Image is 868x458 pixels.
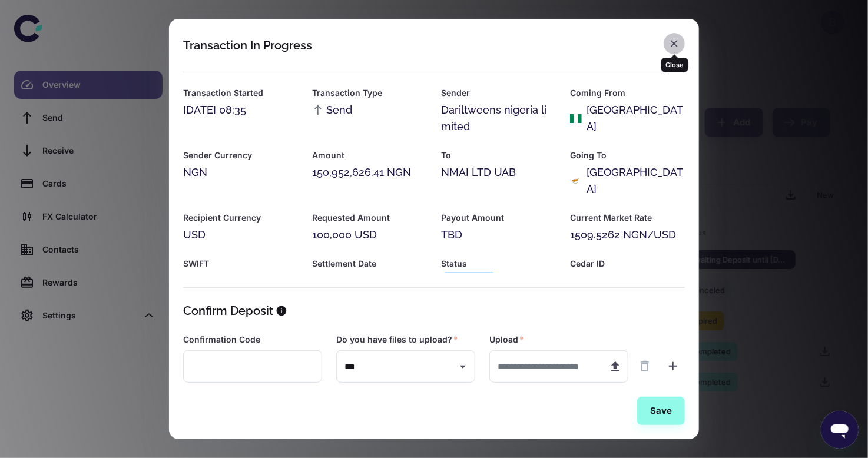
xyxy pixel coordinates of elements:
[312,102,352,118] span: Send
[183,334,260,346] label: Confirmation Code
[570,227,685,243] div: 1509.5262 NGN/USD
[183,227,298,243] div: USD
[570,87,685,99] h6: Coming From
[336,334,458,346] label: Do you have files to upload?
[441,227,556,243] div: TBD
[455,359,471,375] button: Open
[441,87,556,99] h6: Sender
[312,87,427,99] h6: Transaction Type
[183,273,298,289] div: [SWIFT_CODE]
[183,302,273,320] h5: Confirm Deposit
[183,164,298,181] div: NGN
[312,273,427,289] div: TBD
[312,164,427,181] div: 150,952,626.41 NGN
[312,227,427,243] div: 100,000 USD
[570,273,685,289] div: 6000103021
[441,164,556,181] div: NMAI LTD UAB
[183,102,298,118] div: [DATE] 08:35
[821,411,859,449] iframe: Button to launch messaging window, conversation in progress
[587,164,685,197] div: [GEOGRAPHIC_DATA]
[312,211,427,224] h6: Requested Amount
[570,211,685,224] h6: Current Market Rate
[637,397,685,425] button: Save
[489,334,524,346] label: Upload
[183,211,298,224] h6: Recipient Currency
[661,58,688,72] div: Close
[183,87,298,99] h6: Transaction Started
[570,149,685,162] h6: Going To
[441,211,556,224] h6: Payout Amount
[183,149,298,162] h6: Sender Currency
[441,257,556,270] h6: Status
[183,257,298,270] h6: SWIFT
[312,149,427,162] h6: Amount
[587,102,685,135] div: [GEOGRAPHIC_DATA]
[312,257,427,270] h6: Settlement Date
[183,38,312,52] div: Transaction In Progress
[570,257,685,270] h6: Cedar ID
[441,102,556,135] div: Dariltweens nigeria limited
[441,149,556,162] h6: To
